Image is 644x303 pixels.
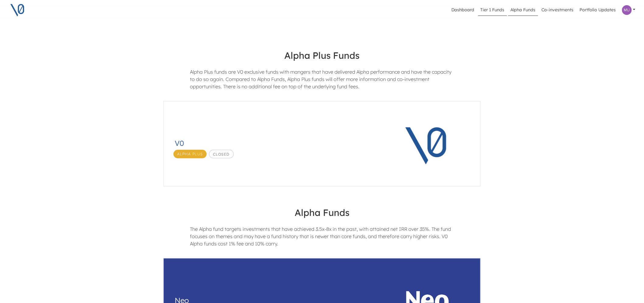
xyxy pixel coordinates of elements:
img: V0 logo [10,2,25,18]
div: The Alpha fund targets investments that have achieved 3.5x-8x in the past, with attained net IRR ... [186,225,459,252]
span: Closed [209,150,234,158]
a: Dashboard [449,4,477,16]
a: Alpha Funds [508,4,538,16]
a: Co-investments [539,4,576,16]
a: V0Alpha PlusClosedV0 [162,100,482,188]
span: Alpha Plus [173,150,207,158]
h4: Alpha Plus Funds [158,45,486,66]
h4: Alpha Funds [158,202,486,223]
div: Alpha Plus funds are V0 exclusive funds with mangers that have delivered Alpha performance and ha... [186,68,459,95]
a: Portfolio Updates [577,4,618,16]
img: Profile [622,5,632,15]
h3: V0 [175,139,370,148]
a: Tier 1 Funds [478,4,507,16]
img: V0 [390,106,466,182]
